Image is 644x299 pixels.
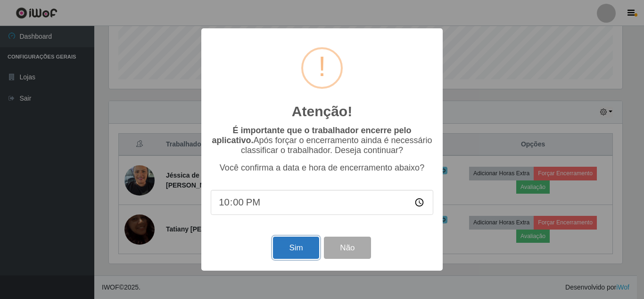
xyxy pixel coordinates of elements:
b: É importante que o trabalhador encerre pelo aplicativo. [212,126,411,145]
p: Após forçar o encerramento ainda é necessário classificar o trabalhador. Deseja continuar? [211,126,433,155]
button: Não [324,237,371,259]
p: Você confirma a data e hora de encerramento abaixo? [211,163,433,173]
h2: Atenção! [292,103,352,120]
button: Sim [273,237,319,259]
